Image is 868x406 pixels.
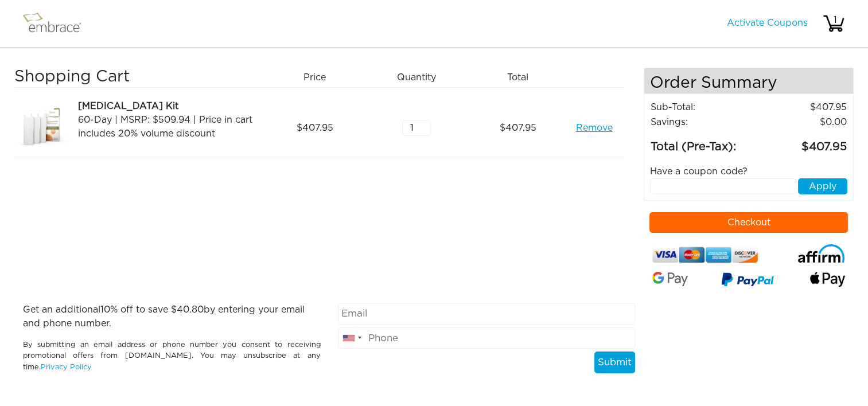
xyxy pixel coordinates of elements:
img: affirm-logo.svg [797,244,845,263]
a: 1 [822,18,845,28]
div: 1 [824,13,847,27]
span: 40.80 [177,305,204,314]
p: By submitting an email address or phone number you consent to receiving promotional offers from [... [23,339,321,373]
img: fullApplePay.png [810,272,845,286]
a: Remove [575,121,612,135]
div: United States: +1 [338,328,365,349]
img: Google-Pay-Logo.svg [652,272,687,286]
div: Have a coupon code? [641,165,856,178]
td: Sub-Total: [650,100,758,115]
h3: Shopping Cart [14,68,260,87]
a: Privacy Policy [41,364,92,371]
span: 407.95 [297,121,333,135]
p: Get an additional % off to save $ by entering your email and phone number. [23,303,321,330]
img: a09f5d18-8da6-11e7-9c79-02e45ca4b85b.jpeg [14,99,72,157]
td: 407.95 [758,100,847,115]
img: paypal-v3.png [721,270,774,291]
input: Email [338,303,636,325]
span: 407.95 [500,121,536,135]
div: Price [268,68,370,87]
button: Checkout [649,212,848,233]
button: Submit [594,352,635,373]
td: 0.00 [758,115,847,130]
span: 10 [100,305,110,314]
img: cart [822,12,845,35]
h4: Order Summary [644,68,853,94]
div: Total [472,68,573,87]
img: credit-cards.png [652,244,757,266]
td: Total (Pre-Tax): [650,130,758,156]
div: 60-Day | MSRP: $509.94 | Price in cart includes 20% volume discount [78,113,260,140]
td: 407.95 [758,130,847,156]
div: [MEDICAL_DATA] Kit [78,99,260,113]
span: Quantity [397,71,436,84]
button: Apply [798,178,847,194]
img: logo.png [20,9,95,38]
a: Activate Coupons [727,18,808,28]
input: Phone [338,327,636,349]
td: Savings : [650,115,758,130]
